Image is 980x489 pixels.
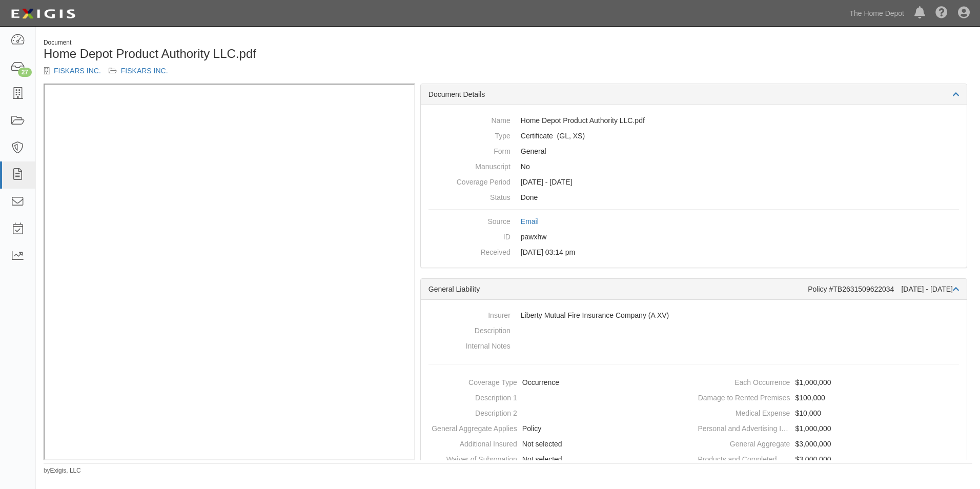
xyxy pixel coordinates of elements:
dt: Status [428,190,511,202]
dt: Medical Expense [698,405,790,418]
dt: Name [428,113,511,126]
dd: Policy [425,421,690,436]
a: Email [521,217,539,226]
img: logo-5460c22ac91f19d4615b14bd174203de0afe785f0fc80cf4dbbc73dc1793850b.png [8,5,78,23]
dd: pawxhw [428,229,959,244]
dt: Description 1 [425,390,517,403]
dt: Personal and Advertising Injury [698,421,790,434]
dd: $1,000,000 [698,421,963,436]
div: Policy #TB2631509622034 [DATE] - [DATE] [808,284,959,294]
dt: Waiver of Subrogation [425,452,517,464]
dt: Coverage Type [425,375,517,388]
dt: Received [428,244,511,257]
dt: Internal Notes [428,338,511,351]
h1: Home Depot Product Authority LLC.pdf [44,47,500,60]
dt: Manuscript [428,159,511,172]
dd: Home Depot Product Authority LLC.pdf [428,113,959,128]
dt: Each Occurrence [698,375,790,388]
a: FISKARS INC. [121,67,168,75]
dd: Done [428,190,959,205]
dt: Damage to Rented Premises [698,390,790,403]
dt: ID [428,229,511,242]
dd: $3,000,000 [698,452,963,467]
i: Help Center - Complianz [935,7,948,19]
small: by [44,466,81,475]
dd: General [428,144,959,159]
div: 27 [18,68,32,77]
a: The Home Depot [844,3,909,24]
dd: Liberty Mutual Fire Insurance Company (A XV) [428,308,959,323]
dd: $3,000,000 [698,436,963,452]
dd: $1,000,000 [698,375,963,390]
dt: Coverage Period [428,174,511,187]
dt: General Aggregate Applies [425,421,517,434]
dd: No [428,159,959,174]
dd: Occurrence [425,375,690,390]
dd: General Liability Excess/Umbrella Liability [428,128,959,144]
div: Document Details [421,84,967,105]
dt: Description [428,323,511,336]
dt: Insurer [428,308,511,320]
dt: Form [428,144,511,156]
a: Exigis, LLC [50,467,81,474]
dt: General Aggregate [698,436,790,449]
a: FISKARS INC. [54,67,101,75]
dd: Not selected [425,452,690,467]
div: General Liability [428,284,808,294]
dd: $100,000 [698,390,963,405]
dt: Products and Completed Operations [698,452,790,464]
dt: Source [428,214,511,227]
dd: Not selected [425,436,690,452]
dt: Type [428,128,511,141]
dd: [DATE] - [DATE] [428,174,959,190]
dt: Additional Insured [425,436,517,449]
dd: $10,000 [698,405,963,421]
dd: [DATE] 03:14 pm [428,244,959,260]
div: Document [44,38,500,47]
dt: Description 2 [425,405,517,418]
